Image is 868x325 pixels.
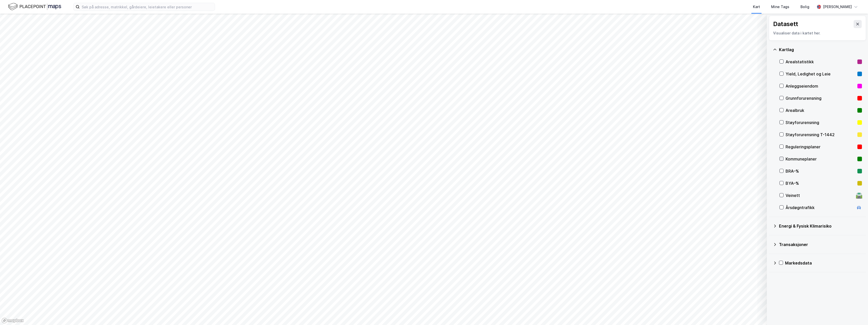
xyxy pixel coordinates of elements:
[786,71,855,77] div: Yield, Ledighet og Leie
[8,2,61,11] img: logo.f888ab2527a4732fd821a326f86c7f29.svg
[856,192,862,199] div: 🛣️
[786,156,855,162] div: Kommuneplaner
[773,20,798,28] div: Datasett
[2,318,24,323] a: Mapbox homepage
[823,4,852,10] div: [PERSON_NAME]
[786,180,855,186] div: BYA–%
[786,205,854,211] div: Årsdøgntrafikk
[773,30,862,36] div: Visualiser data i kartet her.
[779,223,862,229] div: Energi & Fysisk Klimarisiko
[786,144,855,150] div: Reguleringsplaner
[753,4,760,10] div: Kart
[779,241,862,248] div: Transaksjoner
[786,59,855,65] div: Arealstatistikk
[843,301,868,325] div: Kontrollprogram for chat
[785,260,862,266] div: Markedsdata
[786,83,855,89] div: Anleggseiendom
[843,301,868,325] iframe: Chat Widget
[80,3,215,11] input: Søk på adresse, matrikkel, gårdeiere, leietakere eller personer
[800,4,809,10] div: Bolig
[786,132,855,138] div: Støyforurensning T-1442
[786,192,854,198] div: Veinett
[786,119,855,126] div: Støyforurensning
[786,95,855,101] div: Grunnforurensning
[786,107,855,113] div: Arealbruk
[779,47,862,53] div: Kartlag
[771,4,789,10] div: Mine Tags
[786,168,855,174] div: BRA–%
